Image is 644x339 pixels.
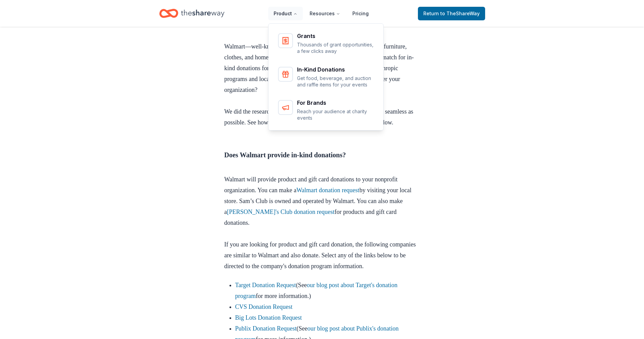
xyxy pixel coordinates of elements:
div: In-Kind Donations [297,67,374,72]
p: We did the research for you, to make planning your next event as seamless as possible. See how yo... [224,106,420,128]
p: Walmart will provide product and gift card donations to your nonprofit organization. You can make... [224,174,420,239]
p: Reach your audience at charity events [297,108,374,121]
a: Returnto TheShareWay [418,7,485,20]
p: Get food, beverage, and auction and raffle items for your events [297,75,374,88]
a: Walmart donation request [296,187,360,194]
div: Product [269,24,384,131]
a: Pricing [347,7,374,20]
a: For BrandsReach your audience at charity events [274,96,379,125]
a: GrantsThousands of grant opportunities, a few clicks away [274,29,379,59]
a: Publix Donation Request [235,325,297,332]
h3: Does Walmart provide in-kind donations? [224,149,420,171]
a: CVS Donation Request [235,303,293,310]
nav: Main [268,5,374,21]
span: to TheShareWay [440,11,480,16]
p: Walmart—well-known for their comprehensive offering of food, furniture, clothes, and home and per... [224,41,420,106]
a: Target Donation Request [235,282,296,288]
a: our blog post about Target's donation program [235,282,398,299]
p: If you are looking for product and gift card donation, the following companies are similar to Wal... [224,239,420,272]
p: Thousands of grant opportunities, a few clicks away [297,41,374,55]
button: Resources [304,7,346,20]
button: Product [268,7,303,20]
span: Return [423,9,480,18]
div: Grants [297,33,374,39]
div: For Brands [297,100,374,105]
li: (See for more information.) [235,280,420,301]
a: In-Kind DonationsGet food, beverage, and auction and raffle items for your events [274,63,379,92]
a: Home [159,5,224,21]
a: [PERSON_NAME]'s Club donation request [227,208,335,215]
a: Big Lots Donation Request [235,314,302,321]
